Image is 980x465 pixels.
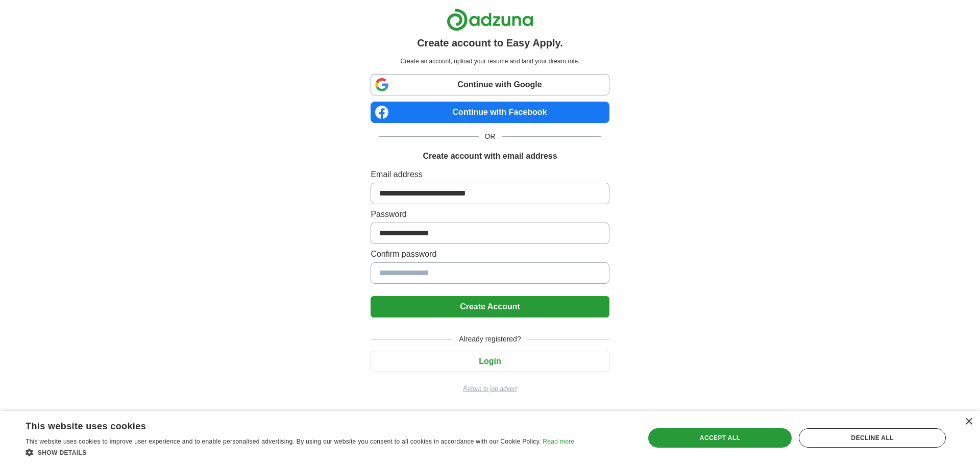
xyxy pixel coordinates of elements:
[371,168,609,181] label: Email address
[371,208,609,221] label: Password
[447,8,533,31] img: Adzuna logo
[26,417,549,432] div: This website uses cookies
[417,35,563,51] h1: Create account to Easy Apply.
[371,351,609,372] button: Login
[371,384,609,394] a: Return to job advert
[38,449,87,456] span: Show details
[799,428,946,448] div: Decline all
[26,438,541,445] span: This website uses cookies to improve user experience and to enable personalised advertising. By u...
[371,296,609,317] button: Create Account
[373,57,607,66] p: Create an account, upload your resume and land your dream role.
[648,428,792,448] div: Accept all
[479,131,502,142] span: OR
[371,74,609,95] a: Continue with Google
[965,418,972,426] div: Close
[453,334,527,345] span: Already registered?
[371,357,609,365] a: Login
[371,248,609,260] label: Confirm password
[543,438,574,445] a: Read more, opens a new window
[423,150,557,162] h1: Create account with email address
[26,447,574,457] div: Show details
[371,102,609,123] a: Continue with Facebook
